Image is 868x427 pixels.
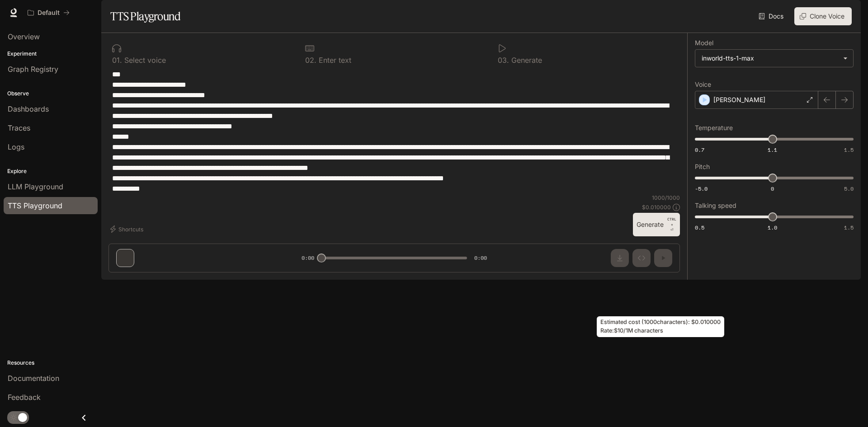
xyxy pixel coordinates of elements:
[695,164,710,170] p: Pitch
[695,224,704,231] span: 0.5
[713,95,765,104] p: [PERSON_NAME]
[305,56,316,64] p: 0 2 .
[844,224,854,231] span: 1.5
[110,7,180,25] h1: TTS Playground
[844,185,854,192] span: 5.0
[122,56,166,64] p: Select voice
[695,81,711,88] p: Voice
[509,56,542,64] p: Generate
[498,56,509,64] p: 0 3 .
[24,4,74,22] button: All workspaces
[768,224,777,231] span: 1.0
[844,146,854,154] span: 1.5
[695,146,704,154] span: 0.7
[695,50,853,67] div: inworld-tts-1-max
[695,202,736,209] p: Talking speed
[771,185,774,192] span: 0
[794,7,852,25] button: Clone Voice
[597,316,724,337] div: Estimated cost ( 1000 characters): $ 0.010000 Rate: $10/1M characters
[695,125,733,131] p: Temperature
[695,185,708,192] span: -5.0
[667,216,676,233] p: ⏎
[108,222,147,236] button: Shortcuts
[633,213,680,236] button: GenerateCTRL +⏎
[768,146,777,154] span: 1.1
[38,9,60,17] p: Default
[702,54,839,63] div: inworld-tts-1-max
[667,216,676,227] p: CTRL +
[695,40,713,46] p: Model
[757,7,787,25] a: Docs
[112,56,122,64] p: 0 1 .
[316,56,351,64] p: Enter text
